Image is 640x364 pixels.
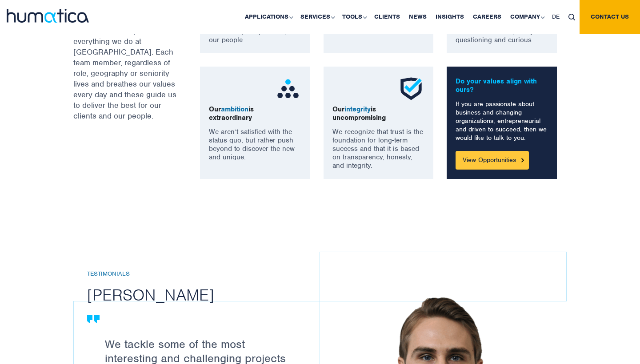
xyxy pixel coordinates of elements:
p: If you are passionate about business and changing organizations, entrepreneurial and driven to su... [456,100,548,142]
a: View Opportunities [456,151,529,170]
img: ico [275,75,301,102]
img: ico [398,75,424,102]
h2: [PERSON_NAME] [87,285,333,305]
p: Our values underpin everything we do at [GEOGRAPHIC_DATA]. Each team member, regardless of role, ... [73,25,178,121]
img: Button [521,158,524,162]
img: search_icon [568,14,575,20]
span: integrity [344,105,371,114]
p: Do your values align with ours? [456,77,548,94]
p: We recognize that trust is the foundation for long-term success and that it is based on transpare... [332,128,425,170]
span: ambition [221,105,248,114]
h6: Testimonials [87,270,333,278]
img: logo [7,9,89,23]
p: Our is uncompromising [332,105,425,122]
p: We aren’t satisfied with the status quo, but rather push beyond to discover the new and unique. [209,128,301,162]
span: DE [552,13,560,20]
p: Our is extraordinary [209,105,301,122]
